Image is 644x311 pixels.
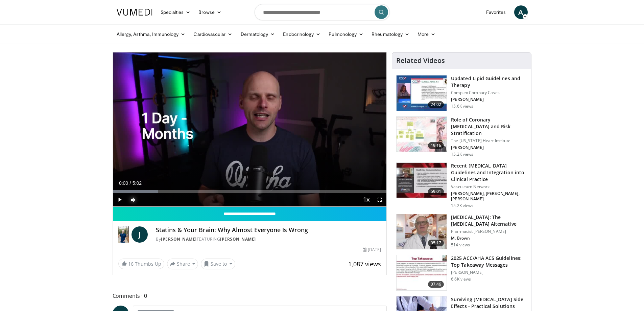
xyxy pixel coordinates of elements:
p: [PERSON_NAME] [451,270,527,275]
a: Specialties [157,5,195,19]
span: 5:02 [133,180,142,186]
a: Cardiovascular [189,27,236,41]
h3: [MEDICAL_DATA]: The [MEDICAL_DATA] Alternative [451,214,527,227]
div: By FEATURING [156,236,381,242]
video-js: Video Player [113,52,387,207]
p: Pharmacist [PERSON_NAME] [451,229,527,234]
p: Vasculearn Network [451,184,527,190]
h3: Surviving [MEDICAL_DATA] Side Effects - Practical Solutions [451,296,527,310]
span: 07:46 [428,281,444,288]
img: ce9609b9-a9bf-4b08-84dd-8eeb8ab29fc6.150x105_q85_crop-smart_upscale.jpg [397,214,447,249]
a: 24:02 Updated Lipid Guidelines and Therapy Complex Coronary Cases [PERSON_NAME] 15.6K views [396,75,527,111]
img: 1efa8c99-7b8a-4ab5-a569-1c219ae7bd2c.150x105_q85_crop-smart_upscale.jpg [397,117,447,152]
a: 07:46 2025 ACC/AHA ACS Guidelines: Top Takeaway Messages [PERSON_NAME] 6.6K views [396,255,527,291]
button: Share [167,259,198,269]
h4: Related Videos [396,57,445,65]
div: Progress Bar [113,190,387,193]
div: [DATE] [363,247,381,253]
span: / [130,180,131,186]
p: 15.6K views [451,104,473,109]
button: Playback Rate [359,193,373,206]
p: 6.6K views [451,276,471,282]
p: [PERSON_NAME] [451,97,527,102]
img: 77f671eb-9394-4acc-bc78-a9f077f94e00.150x105_q85_crop-smart_upscale.jpg [397,75,447,111]
a: [PERSON_NAME] [161,236,197,242]
a: 19:16 Role of Coronary [MEDICAL_DATA] and Risk Stratification The [US_STATE] Heart Institute [PER... [396,116,527,157]
p: The [US_STATE] Heart Institute [451,138,527,143]
a: J [132,226,148,243]
h3: 2025 ACC/AHA ACS Guidelines: Top Takeaway Messages [451,255,527,268]
span: 24:02 [428,101,444,108]
span: 59:01 [428,188,444,195]
a: 16 Thumbs Up [118,259,164,269]
a: Endocrinology [279,27,325,41]
a: Dermatology [237,27,279,41]
a: [PERSON_NAME] [220,236,256,242]
button: Save to [201,259,235,269]
span: Comments 0 [113,291,387,300]
span: 16 [128,261,134,267]
a: A [514,5,528,19]
img: 87825f19-cf4c-4b91-bba1-ce218758c6bb.150x105_q85_crop-smart_upscale.jpg [397,163,447,198]
h4: Statins & Your Brain: Why Almost Everyone Is Wrong [156,226,381,234]
input: Search topics, interventions [255,4,390,20]
img: Dr. Jordan Rennicke [118,226,129,243]
h3: Updated Lipid Guidelines and Therapy [451,75,527,89]
span: 0:00 [119,180,128,186]
a: 05:17 [MEDICAL_DATA]: The [MEDICAL_DATA] Alternative Pharmacist [PERSON_NAME] M. Brown 514 views [396,214,527,250]
button: Mute [126,193,140,206]
span: 19:16 [428,142,444,149]
img: 369ac253-1227-4c00-b4e1-6e957fd240a8.150x105_q85_crop-smart_upscale.jpg [397,255,447,290]
p: 15.2K views [451,152,473,157]
p: 514 views [451,242,470,248]
button: Fullscreen [373,193,386,206]
h3: Recent [MEDICAL_DATA] Guidelines and Integration into Clinical Practice [451,162,527,183]
p: [PERSON_NAME], [PERSON_NAME], [PERSON_NAME] [451,191,527,202]
a: 59:01 Recent [MEDICAL_DATA] Guidelines and Integration into Clinical Practice Vasculearn Network ... [396,162,527,208]
span: 05:17 [428,240,444,246]
a: Allergy, Asthma, Immunology [113,27,190,41]
h3: Role of Coronary [MEDICAL_DATA] and Risk Stratification [451,116,527,137]
p: M. Brown [451,236,527,241]
img: VuMedi Logo [117,9,152,16]
a: More [413,27,439,41]
p: 15.2K views [451,203,473,208]
p: Complex Coronary Cases [451,90,527,95]
p: [PERSON_NAME] [451,145,527,150]
button: Play [113,193,126,206]
a: Pulmonology [325,27,367,41]
a: Favorites [482,5,510,19]
a: Rheumatology [367,27,413,41]
span: 1,087 views [348,260,381,268]
a: Browse [194,5,225,19]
